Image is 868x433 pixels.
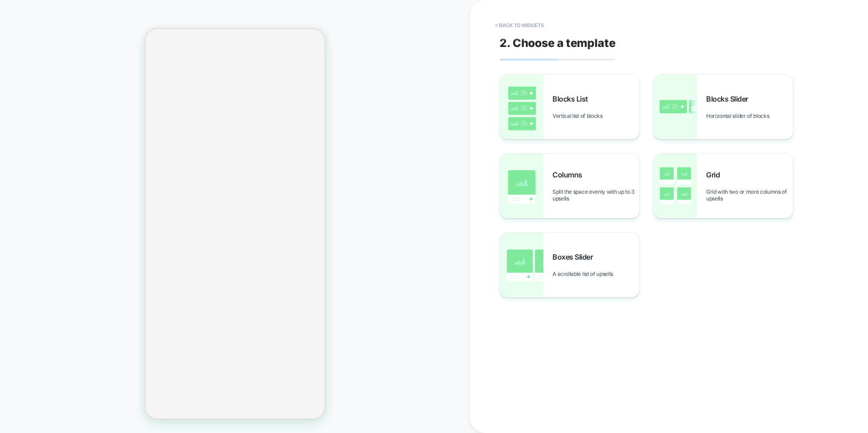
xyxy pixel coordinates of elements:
[552,188,639,202] span: Split the space evenly with up to 3 upsells
[552,270,618,277] span: A scrollable list of upsells
[552,170,587,179] span: Columns
[706,94,753,103] span: Blocks Slider
[706,112,774,119] span: Horizontal slider of blocks
[552,94,593,103] span: Blocks List
[146,29,325,419] iframe: To enrich screen reader interactions, please activate Accessibility in Grammarly extension settings
[552,112,607,119] span: Vertical list of blocks
[500,36,616,50] span: 2. Choose a template
[552,252,597,261] span: Boxes Slider
[706,170,724,179] span: Grid
[706,188,793,202] span: Grid with two or more columns of upsells
[491,18,548,33] button: < Back to widgets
